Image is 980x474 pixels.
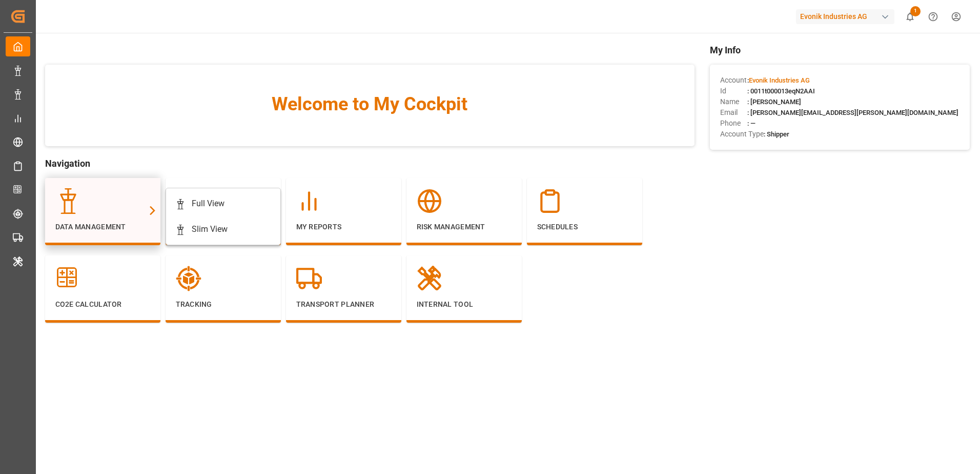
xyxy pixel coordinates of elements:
[747,87,815,95] span: : 0011t000013eqN2AAI
[192,223,228,235] div: Slim View
[171,191,275,216] a: Full View
[720,129,764,140] span: Account Type
[296,222,391,232] p: My Reports
[910,6,921,16] span: 1
[720,118,747,129] span: Phone
[720,86,747,96] span: Id
[720,75,747,86] span: Account
[747,98,801,106] span: : [PERSON_NAME]
[922,5,945,28] button: Help Center
[66,90,674,118] span: Welcome to My Cockpit
[417,222,512,232] p: Risk Management
[796,7,899,26] button: Evonik Industries AG
[296,299,391,310] p: Transport Planner
[171,216,275,242] a: Slim View
[749,76,810,84] span: Evonik Industries AG
[55,299,150,310] p: CO2e Calculator
[899,5,922,28] button: show 1 new notifications
[747,76,810,84] span: :
[176,299,271,310] p: Tracking
[747,120,756,127] span: : —
[796,9,894,24] div: Evonik Industries AG
[720,107,747,118] span: Email
[45,156,695,170] span: Navigation
[192,197,224,210] div: Full View
[747,109,958,116] span: : [PERSON_NAME][EMAIL_ADDRESS][PERSON_NAME][DOMAIN_NAME]
[55,222,150,232] p: Data Management
[710,43,970,57] span: My Info
[537,222,632,232] p: Schedules
[720,96,747,107] span: Name
[764,130,789,138] span: : Shipper
[417,299,512,310] p: Internal Tool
